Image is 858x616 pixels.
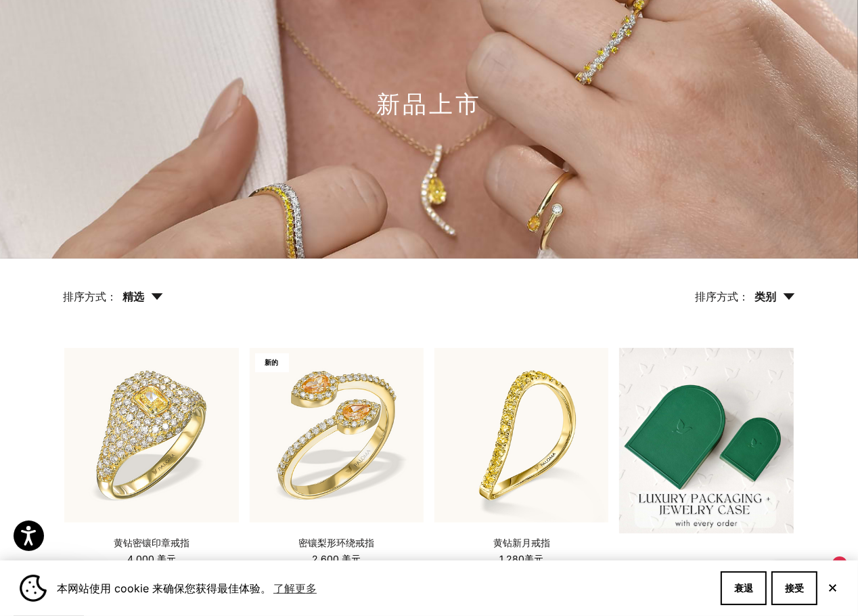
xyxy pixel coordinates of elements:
font: 2,600 美元 [312,553,361,565]
button: 关闭 [828,584,838,592]
font: 类别 [754,290,776,303]
font: 精选 [122,290,144,303]
a: 黄钻密镶印章戒指 [114,536,189,550]
font: 黄钻密镶印章戒指 [114,537,189,548]
font: ✕ [828,581,838,595]
img: #黄金 [434,348,608,522]
font: 新的 [265,359,279,366]
img: #黄金 [250,348,424,522]
font: 了解更多 [273,581,317,595]
a: 密镶梨形环绕戒指 [298,536,374,550]
button: 衰退 [721,571,767,605]
font: 排序方式： [695,290,749,303]
a: #黄金 #白金 #玫瑰金 [64,348,238,522]
font: 本网站使用 cookie 来确保您获得最佳体验。 [57,581,271,595]
font: 黄钻新月戒指 [493,537,550,548]
button: 排序方式： 精选 [32,259,194,315]
font: 接受 [785,582,804,594]
font: 4,000 美元 [127,553,176,565]
a: 黄钻新月戒指 [493,536,550,550]
font: 新品上市 [376,87,482,121]
button: 排序方式： 类别 [664,259,826,315]
font: 1,280美元 [499,553,543,565]
button: 接受 [771,571,817,605]
font: 衰退 [734,582,753,594]
a: 了解更多 [271,578,319,598]
img: Cookie 横幅 [20,575,47,602]
font: 密镶梨形环绕戒指 [298,537,374,548]
font: 排序方式： [63,290,117,303]
img: #黄金 [64,348,238,522]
